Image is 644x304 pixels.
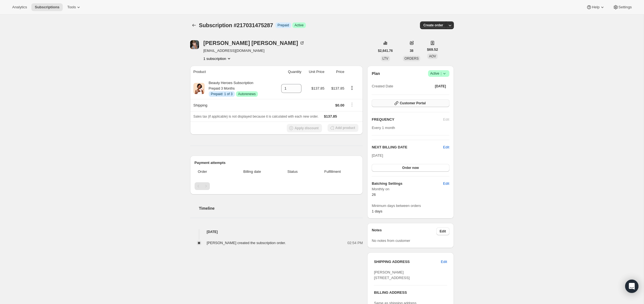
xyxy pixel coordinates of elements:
button: Customer Portal [372,99,449,107]
span: Edit [443,181,449,186]
span: Edit [440,229,446,234]
span: Minimum days between orders [372,203,449,209]
h2: Plan [372,71,380,76]
span: [DATE] [372,153,383,158]
span: Settings [618,5,632,9]
span: 26 [372,192,376,197]
h3: BILLING ADDRESS [374,290,447,295]
div: [PERSON_NAME] [PERSON_NAME] [203,40,305,46]
h2: NEXT BILLING DATE [372,145,443,150]
span: $137.85 [311,86,324,90]
span: [DATE] [435,84,446,88]
span: Created Date [372,83,393,89]
span: [PERSON_NAME] created the subscription order. [207,241,286,245]
span: Subscription #217031475287 [199,22,273,28]
span: 02:54 PM [348,240,363,246]
button: 38 [406,47,417,55]
span: ORDERS [404,57,419,60]
span: $137.85 [324,114,337,118]
th: Order [195,166,228,178]
th: Product [190,66,275,78]
button: Edit [443,145,449,150]
button: Order now [372,164,449,172]
h3: Notes [372,227,436,235]
th: Unit Price [303,66,326,78]
button: Help [583,3,608,11]
span: Create order [423,23,443,27]
span: $2,641.76 [378,49,393,53]
span: AOV [429,54,436,58]
span: 38 [410,49,413,53]
h6: Batching Settings [372,181,443,186]
h2: Payment attempts [195,160,359,166]
h3: SHIPPING ADDRESS [374,259,441,265]
button: Subscriptions [190,21,198,29]
div: Open Intercom Messenger [625,280,638,293]
button: Subscriptions [31,3,63,11]
span: Every 1 month [372,126,395,130]
h4: [DATE] [190,229,363,235]
button: [DATE] [432,82,449,90]
span: LTV [383,57,388,60]
button: Edit [440,179,452,188]
small: Prepaid 3 Months [209,87,235,90]
h2: Timeline [199,206,363,211]
img: product img [193,83,205,94]
span: | [441,71,441,76]
span: Prepaid: 1 of 3 [211,92,233,96]
span: Customer Portal [400,101,426,105]
span: No notes from customer [372,239,410,243]
button: Shipping actions [348,102,356,108]
span: [PERSON_NAME] [STREET_ADDRESS] [374,270,410,280]
span: Sales tax (if applicable) is not displayed because it is calculated with each new order. [193,115,319,118]
span: Active [295,23,304,27]
span: Fulfillment [310,169,355,174]
button: Product actions [348,85,356,91]
span: Prepaid [278,23,289,27]
span: Order now [402,166,419,170]
span: [EMAIL_ADDRESS][DOMAIN_NAME] [203,48,305,54]
th: Quantity [275,66,303,78]
button: $2,641.76 [375,47,396,55]
button: Create order [420,21,446,29]
span: $137.85 [331,86,344,90]
button: Edit [436,227,449,235]
button: Settings [610,3,635,11]
span: Billing date [229,169,275,174]
span: $0.00 [335,103,344,107]
span: Subscriptions [35,5,59,9]
span: Active [430,71,447,76]
span: Edit [441,259,447,265]
span: Rachel Estrada [190,40,199,49]
span: Status [278,169,307,174]
th: Price [326,66,346,78]
span: 1 days [372,209,382,213]
span: Tools [67,5,76,9]
span: Help [592,5,599,9]
button: Tools [64,3,85,11]
span: Autorenews [238,92,256,96]
button: Edit [437,257,450,266]
span: Analytics [12,5,27,9]
span: $69.52 [427,47,438,52]
div: Beauty Heroes Subscription [205,80,258,97]
h2: FREQUENCY [372,117,443,122]
nav: Pagination [195,182,359,190]
button: Product actions [203,56,232,61]
span: Monthly on [372,186,449,192]
th: Shipping [190,99,275,111]
button: Analytics [9,3,30,11]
